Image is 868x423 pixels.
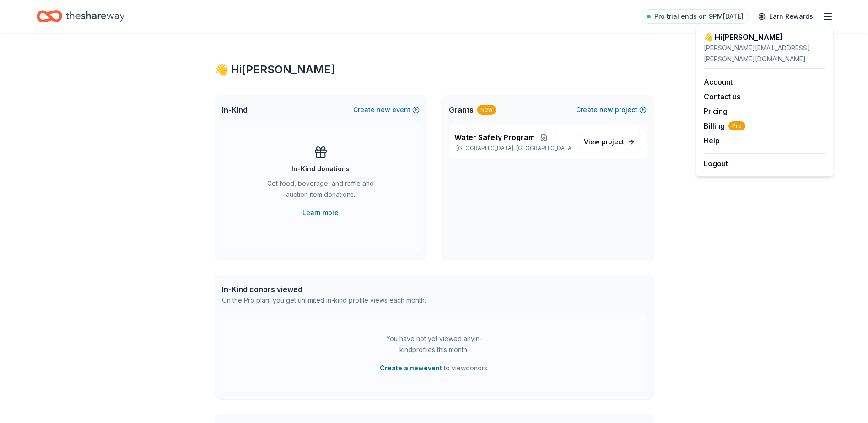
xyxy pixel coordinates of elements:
span: new [599,104,613,115]
div: On the Pro plan, you get unlimited in-kind profile views each month. [222,295,426,306]
span: In-Kind [222,104,248,115]
a: Pro trial ends on 9PM[DATE] [642,9,749,24]
span: View [584,136,624,147]
a: Earn Rewards [753,8,819,25]
a: Home [37,5,124,27]
span: project [602,138,624,146]
div: You have not yet viewed any in-kind profiles this month. [377,333,491,355]
span: Grants [449,104,474,115]
span: Water Safety Program [454,132,535,143]
a: Learn more [302,207,339,218]
div: In-Kind donations [291,163,350,174]
p: [GEOGRAPHIC_DATA], [GEOGRAPHIC_DATA] [454,145,571,152]
span: new [377,104,390,115]
button: BillingPro [704,120,745,131]
button: Contact us [704,91,740,102]
button: Logout [704,158,728,169]
span: Billing [704,120,745,131]
button: Create a newevent [380,363,442,374]
div: [PERSON_NAME][EMAIL_ADDRESS][PERSON_NAME][DOMAIN_NAME] [704,43,825,65]
div: 👋 Hi [PERSON_NAME] [704,32,825,43]
span: Pro [728,121,745,130]
a: Account [704,77,733,87]
div: New [477,105,496,115]
div: 👋 Hi [PERSON_NAME] [215,62,654,77]
a: Pricing [704,107,728,116]
button: Createnewevent [353,104,420,115]
span: to view donors . [380,363,489,374]
button: Help [704,135,720,146]
div: In-Kind donors viewed [222,284,426,295]
div: Get food, beverage, and raffle and auction item donations. [259,178,383,204]
a: View project [578,134,641,150]
button: Createnewproject [576,104,647,115]
span: Pro trial ends on 9PM[DATE] [654,11,744,22]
